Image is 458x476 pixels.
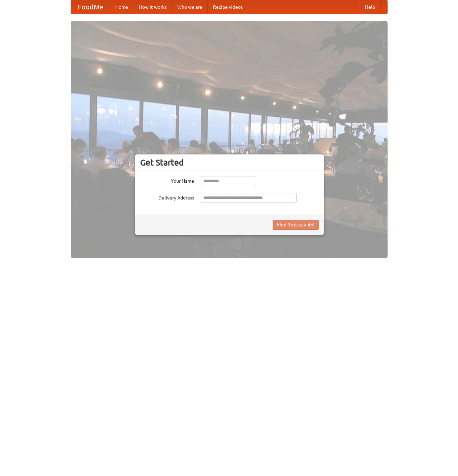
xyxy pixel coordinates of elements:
[140,193,194,201] label: Delivery Address
[110,0,133,14] a: Home
[208,0,248,14] a: Recipe videos
[172,0,208,14] a: Who we are
[71,0,110,14] a: FoodMe
[360,0,380,14] a: Help
[140,157,319,168] h3: Get Started
[273,220,319,230] button: Find Restaurants!
[140,176,194,184] label: Your Name
[133,0,172,14] a: How it works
